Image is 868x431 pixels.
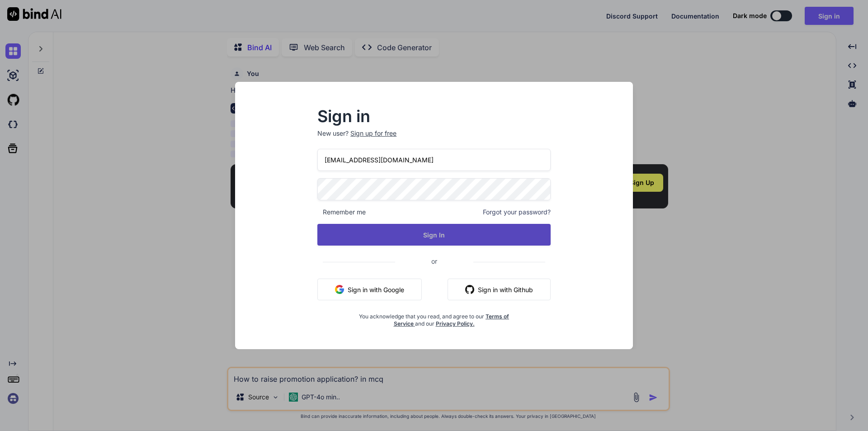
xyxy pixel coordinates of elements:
div: You acknowledge that you read, and agree to our and our [356,308,512,327]
a: Terms of Service [394,313,509,327]
button: Sign in with Google [317,279,422,300]
span: or [395,250,473,272]
img: google [335,285,344,294]
a: Privacy Policy. [436,320,475,327]
button: Sign In [317,224,551,246]
div: Sign up for free [350,129,396,138]
span: Remember me [317,208,366,217]
img: github [465,285,474,294]
span: Forgot your password? [483,208,551,217]
input: Login or Email [317,149,551,171]
p: New user? [317,129,551,149]
button: Sign in with Github [448,279,551,300]
h2: Sign in [317,109,551,123]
